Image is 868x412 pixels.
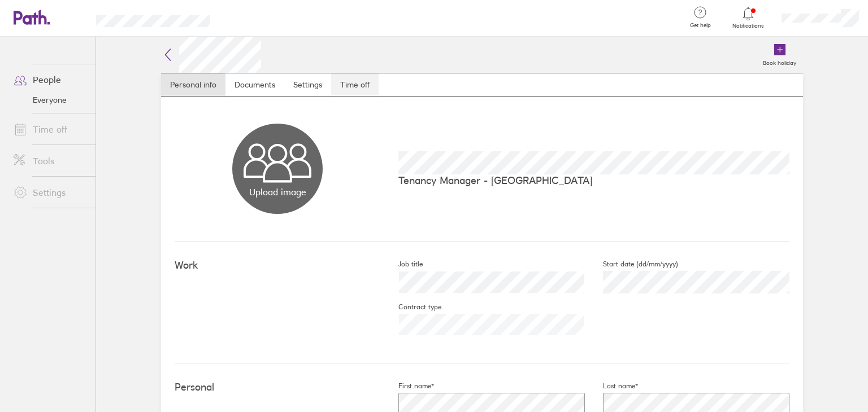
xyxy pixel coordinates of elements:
label: Book holiday [756,56,803,67]
a: Personal info [161,73,225,96]
a: Time off [5,118,96,141]
label: First name* [380,382,434,391]
a: Notifications [730,6,767,29]
h4: Personal [175,382,380,393]
p: Tenancy Manager - [GEOGRAPHIC_DATA] [398,174,789,186]
a: Everyone [5,91,96,109]
a: Settings [5,181,96,204]
a: Book holiday [756,37,803,73]
label: Job title [380,260,423,269]
span: Get help [682,22,719,29]
label: Contract type [380,303,441,312]
label: Last name* [585,382,638,391]
a: Time off [331,73,379,96]
h4: Work [175,260,380,271]
a: People [5,68,96,91]
span: Notifications [730,23,767,29]
a: Documents [225,73,284,96]
label: Start date (dd/mm/yyyy) [585,260,678,269]
a: Settings [284,73,331,96]
a: Tools [5,150,96,172]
